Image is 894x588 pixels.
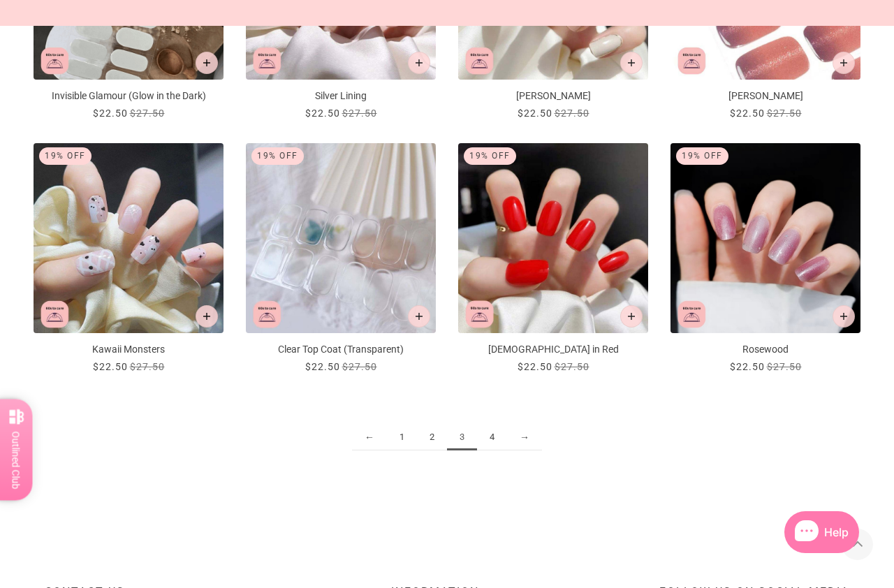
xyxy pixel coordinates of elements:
[464,147,516,165] div: 19% Off
[387,425,417,450] a: 1
[447,425,477,450] span: 3
[305,108,340,119] span: $22.50
[34,342,223,357] p: Kawaii Monsters
[196,52,218,74] button: Add to cart
[833,52,855,74] button: Add to cart
[555,361,589,372] span: $27.50
[34,143,223,333] img: kawaii-monsters-semi-cured-gel-strips_700x.jpg
[670,342,860,357] p: Rosewood
[767,361,802,372] span: $27.50
[34,89,223,103] p: Invisible Glamour (Glow in the Dark)
[518,361,552,372] span: $22.50
[833,305,855,328] button: Add to cart
[246,143,436,374] a: Clear Top Coat (Transparent)
[458,143,648,333] img: lady-in-red-semi-cured-gel-strips_700x.jpg
[246,89,436,103] p: Silver Lining
[518,108,552,119] span: $22.50
[130,108,165,119] span: $27.50
[39,147,91,165] div: 19% Off
[408,305,430,328] button: Add to cart
[196,305,218,328] button: Add to cart
[251,147,304,165] div: 19% Off
[555,108,589,119] span: $27.50
[458,143,648,374] a: Lady in Red
[246,342,436,357] p: Clear Top Coat (Transparent)
[342,108,377,119] span: $27.50
[730,108,765,119] span: $22.50
[620,52,643,74] button: Add to cart
[342,361,377,372] span: $27.50
[130,361,165,372] span: $27.50
[34,143,223,374] a: Kawaii Monsters
[93,108,128,119] span: $22.50
[93,361,128,372] span: $22.50
[670,143,860,374] a: Rosewood
[458,342,648,357] p: [DEMOGRAPHIC_DATA] in Red
[620,305,643,328] button: Add to cart
[676,147,728,165] div: 19% Off
[458,89,648,103] p: [PERSON_NAME]
[352,425,387,450] a: ←
[507,425,542,450] a: →
[670,89,860,103] p: [PERSON_NAME]
[417,425,447,450] a: 2
[408,52,430,74] button: Add to cart
[305,361,340,372] span: $22.50
[730,361,765,372] span: $22.50
[767,108,802,119] span: $27.50
[477,425,507,450] a: 4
